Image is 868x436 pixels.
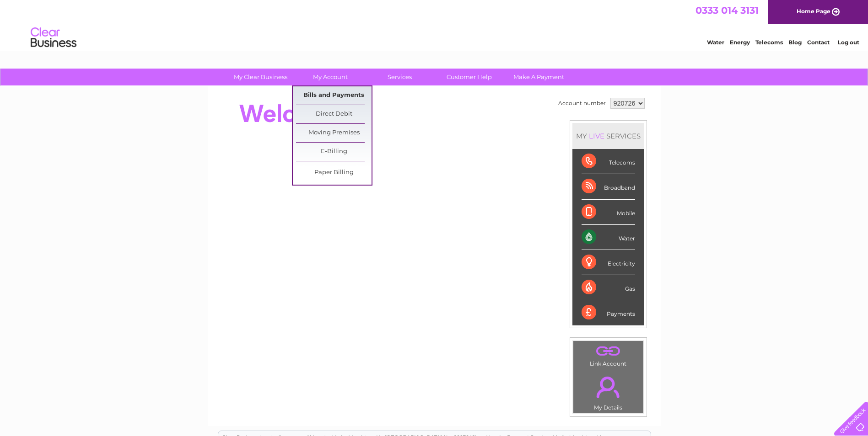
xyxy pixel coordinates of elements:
[582,149,635,174] div: Telecoms
[296,143,372,161] a: E-Billing
[296,124,372,142] a: Moving Premises
[576,371,641,403] a: .
[582,250,635,275] div: Electricity
[838,39,859,46] a: Log out
[296,164,372,182] a: Paper Billing
[431,69,507,85] a: Customer Help
[296,105,372,123] a: Direct Debit
[576,343,641,359] a: .
[582,275,635,300] div: Gas
[788,39,802,46] a: Blog
[218,5,651,44] div: Clear Business is a trading name of Verastar Limited (registered in [GEOGRAPHIC_DATA] No. 3667643...
[582,174,635,199] div: Broadband
[292,69,368,85] a: My Account
[807,39,830,46] a: Contact
[582,225,635,250] div: Water
[582,300,635,325] div: Payments
[223,69,298,85] a: My Clear Business
[707,39,724,46] a: Water
[362,69,437,85] a: Services
[730,39,750,46] a: Energy
[573,340,644,369] td: Link Account
[573,369,644,414] td: My Details
[572,123,644,149] div: MY SERVICES
[755,39,783,46] a: Telecoms
[296,86,372,105] a: Bills and Payments
[582,200,635,225] div: Mobile
[501,69,577,85] a: Make A Payment
[587,132,606,140] div: LIVE
[30,24,77,52] img: logo.png
[695,5,759,16] a: 0333 014 3131
[556,96,608,111] td: Account number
